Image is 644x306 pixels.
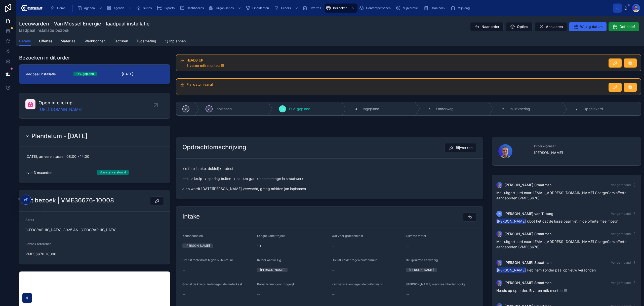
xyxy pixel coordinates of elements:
span: Vorige maand [611,212,631,216]
span: Facturen [113,39,128,44]
span: Onderweg [436,106,454,111]
span: Dashboards [187,6,204,10]
span: 3 [282,107,284,111]
span: Suites [143,6,152,10]
a: Offertes [301,4,325,13]
span: Vorige maand [611,281,631,285]
h1: Leeuwarden - Van Mossel Energie - laadpaal installatie [19,20,150,27]
span: [GEOGRAPHIC_DATA], 8925 AN, [GEOGRAPHIC_DATA] [25,227,164,232]
span: Opties [517,24,528,29]
a: Agenda [105,4,134,13]
a: Eindklanten [244,4,272,13]
h1: Bezoeken in dit order [19,54,70,61]
div: scrollable content [47,3,613,14]
span: Naar order [481,24,499,29]
h2: Plandatum - [DATE] [31,132,88,140]
span: Ingepland [363,106,379,111]
a: Inplannen [164,37,186,47]
span: Lengte kabeltraject [257,234,285,238]
span: Inplannen [216,106,232,111]
span: 4 [355,107,357,111]
p: Mail uitgestuurd naar: [EMAIL_ADDRESS][DOMAIN_NAME] ChargeCars offerte aangeboden (VME36676) [496,190,637,201]
a: Contactpersonen [357,4,394,13]
div: [PERSON_NAME] [185,243,210,248]
span: Offertes [39,39,53,44]
span: -- [257,292,260,297]
span: Contactpersonen [366,6,391,10]
a: Details [19,37,31,46]
span: Order eigenaar [534,144,635,148]
span: [DATE] [122,72,164,77]
span: Agenda [113,6,124,10]
p: Heads up op order: Ervaren mtk monteur!!! [496,288,637,293]
button: Naar order [470,22,504,31]
span: Draaiboek [431,6,446,10]
a: Draaiboek [422,4,449,13]
span: zie foto intake, duidelijk tratect mtk -> kruip -> sparing buiten -> ca. 4m g/s -> paalmontage in... [182,166,477,191]
span: -- [332,268,335,273]
button: Definitief [609,22,639,31]
span: Wijzig datum [580,24,602,29]
span: Bijwerken [456,145,472,150]
span: laadpaal installatie [25,72,56,77]
span: -- [182,268,185,273]
button: Annuleren [535,22,567,31]
a: laadpaal installatieO.V. gepland[DATE] [19,65,170,84]
span: Mijn dag [458,6,470,10]
span: Bezoeken [333,6,347,10]
span: Bezoek referentie [25,242,51,246]
a: Mijn profiel [394,4,422,13]
span: Orders [281,6,291,10]
span: Vorige maand [611,232,631,236]
span: Opgeleverd [583,106,603,111]
span: Exports [164,6,175,10]
button: Wijzig datum [569,22,607,31]
span: [PERSON_NAME] Straatman [504,182,551,188]
span: Zonnepanelen [182,234,203,238]
span: Vorige maand [611,261,631,264]
span: Organisaties [216,6,234,10]
div: Ervaren mtk monteur!!! [186,63,605,68]
span: Materiaal [61,39,76,44]
span: Tijdsmeting [136,39,156,44]
h2: Opdrachtomschrijving [182,143,246,151]
span: 10 [257,243,328,249]
span: -- [182,292,185,297]
a: Bezoeken [325,4,357,13]
span: [PERSON_NAME] werkzaamheden nodig [406,282,465,286]
span: 5 [429,107,430,111]
span: Open in clickup [38,99,83,106]
span: In uitvoering [510,106,530,111]
span: Adres [25,218,34,222]
a: Home [49,4,69,13]
span: laadpaal installatie bezoek [19,27,150,33]
a: Orders [272,4,301,13]
span: Grenst de kruipruimte tegen de meterkast [182,282,242,286]
div: Voorstel verstuurd [100,170,126,175]
div: O.V. gepland [76,72,94,76]
span: Offertes [309,6,321,10]
span: [PERSON_NAME] [534,150,635,155]
span: Grenst meterkast tegen buitenmuur [182,258,233,262]
span: -- [406,292,409,297]
span: Home [57,6,66,10]
span: Kabel binnendoor mogelijk [257,282,295,286]
span: N [498,212,501,216]
span: 6 [502,107,504,111]
span: [PERSON_NAME] Straatman [504,280,551,285]
a: Materiaal [61,37,76,47]
a: [URL][DOMAIN_NAME] [38,106,83,112]
a: Exports [155,4,178,13]
span: -- [406,243,409,249]
a: Agenda [75,4,105,13]
span: [PERSON_NAME] van Tilburg [504,211,553,216]
span: Inplannen [169,39,186,44]
span: Kan het station tegen de buitenwand [332,282,383,286]
span: [PERSON_NAME] [496,219,526,224]
span: Mijn profiel [403,6,419,10]
span: Definitief [620,24,635,29]
h5: Plandatum vanaf [186,83,605,86]
button: Bijwerken [445,143,477,152]
span: [PERSON_NAME] [496,267,526,273]
span: O.V. gepland [289,106,310,111]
